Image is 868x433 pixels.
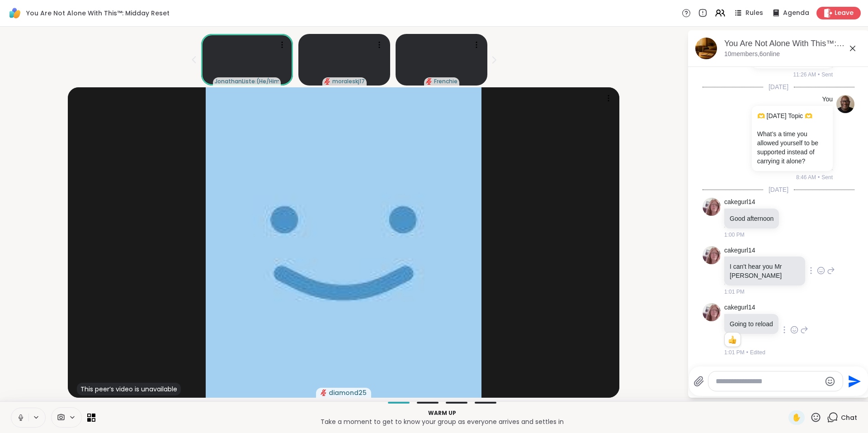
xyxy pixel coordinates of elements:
[329,388,367,397] span: diamond25
[750,348,765,357] span: Edited
[703,198,721,216] img: https://sharewell-space-live.sfo3.digitaloceanspaces.com/user-generated/0ae773e8-4ed3-419a-8ed2-f...
[836,95,854,113] img: https://sharewell-space-live.sfo3.digitaloceanspaces.com/user-generated/0e2c5150-e31e-4b6a-957d-4...
[763,185,794,194] span: [DATE]
[101,409,783,417] p: Warm up
[757,129,827,166] p: What’s a time you allowed yourself to be supported instead of carrying it alone?
[703,246,721,264] img: https://sharewell-space-live.sfo3.digitaloceanspaces.com/user-generated/0ae773e8-4ed3-419a-8ed2-f...
[783,9,809,18] span: Agenda
[215,78,255,85] span: JonathanListens
[724,246,755,255] a: cakegurl14
[724,50,780,59] p: 10 members, 6 online
[256,78,279,85] span: ( He/Him )
[792,412,801,423] span: ✋
[843,371,863,391] button: Send
[821,71,833,79] span: Sent
[841,413,857,422] span: Chat
[324,78,330,85] span: audio-muted
[703,303,721,321] img: https://sharewell-space-live.sfo3.digitaloceanspaces.com/user-generated/0ae773e8-4ed3-419a-8ed2-f...
[727,336,737,343] button: Reactions: like
[793,71,816,79] span: 11:26 AM
[724,348,745,357] span: 1:01 PM
[206,87,481,398] img: diamond25
[321,390,327,396] span: audio-muted
[426,78,432,85] span: audio-muted
[101,417,783,426] p: Take a moment to get to know your group as everyone arrives and settles in
[332,78,365,85] span: moraleskj17
[724,38,862,49] div: You Are Not Alone With This™: Midday Reset, [DATE]
[818,71,820,79] span: •
[825,376,835,387] button: Emoji picker
[746,348,748,357] span: •
[724,231,745,239] span: 1:00 PM
[26,9,170,18] span: You Are Not Alone With This™: Midday Reset
[796,173,816,181] span: 8:46 AM
[725,333,741,347] div: Reaction list
[763,82,794,91] span: [DATE]
[77,383,181,395] div: This peer’s video is unavailable
[724,198,755,207] a: cakegurl14
[7,5,23,21] img: ShareWell Logomark
[730,262,800,280] p: I can't hear you Mr [PERSON_NAME]
[730,214,774,223] p: Good afternoon
[434,78,458,85] span: Frenchie
[757,111,827,120] p: 🫶 [DATE] Topic 🫶
[818,173,820,181] span: •
[724,288,745,296] span: 1:01 PM
[724,303,755,312] a: cakegurl14
[822,95,833,104] h4: You
[745,9,763,18] span: Rules
[716,377,821,386] textarea: Type your message
[695,38,717,59] img: You Are Not Alone With This™: Midday Reset, Oct 15
[821,173,833,181] span: Sent
[835,9,854,18] span: Leave
[730,319,773,328] p: Going to reload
